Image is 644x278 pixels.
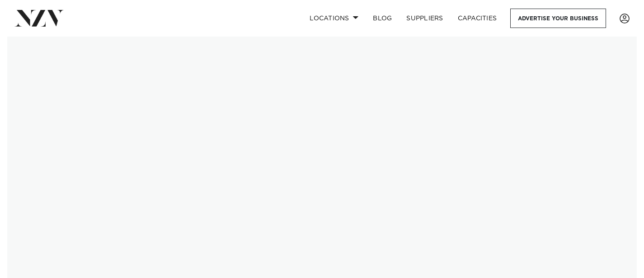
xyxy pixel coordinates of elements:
[510,9,606,28] a: Advertise your business
[366,9,399,28] a: BLOG
[14,10,64,26] img: nzv-logo.png
[451,9,504,28] a: Capacities
[399,9,450,28] a: SUPPLIERS
[302,9,366,28] a: Locations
